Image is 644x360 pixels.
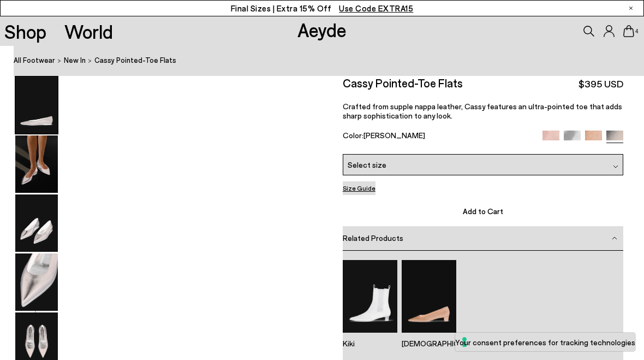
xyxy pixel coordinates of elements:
button: Size Guide [343,181,375,195]
label: Your consent preferences for tracking technologies [455,337,635,348]
span: 4 [634,28,640,34]
span: Select size [348,159,386,170]
p: Crafted from supple nappa leather, Cassy features an ultra-pointed toe that adds sharp sophistica... [343,102,624,120]
img: Cassy Pointed-Toe Flats - Image 2 [15,135,58,193]
img: svg%3E [612,235,617,241]
p: [DEMOGRAPHIC_DATA] [402,339,456,348]
a: World [64,22,113,41]
a: Judi Suede Pointed Pumps [DEMOGRAPHIC_DATA] [402,325,456,348]
span: [PERSON_NAME] [363,131,425,140]
img: svg%3E [613,164,618,169]
p: Final Sizes | Extra 15% Off [231,2,414,15]
img: Kiki Suede Chelsea Boots [343,260,397,333]
h2: Cassy Pointed-Toe Flats [343,76,463,90]
nav: breadcrumb [14,46,644,76]
a: 4 [623,25,634,37]
div: Color: [343,131,534,143]
span: Cassy Pointed-Toe Flats [94,55,176,66]
a: Aeyde [297,18,347,41]
img: Judi Suede Pointed Pumps [402,260,456,333]
span: Add to Cart [463,206,503,216]
span: Related Products [343,233,403,243]
img: Cassy Pointed-Toe Flats - Image 4 [15,253,58,311]
button: Your consent preferences for tracking technologies [455,333,635,351]
a: Shop [4,22,46,41]
a: New In [64,55,86,66]
span: $395 USD [579,77,623,91]
a: Kiki Suede Chelsea Boots Kiki [343,325,397,348]
img: Cassy Pointed-Toe Flats - Image 1 [15,76,58,134]
button: Add to Cart [343,201,624,221]
span: New In [64,56,86,64]
img: Cassy Pointed-Toe Flats - Image 3 [15,194,58,252]
p: Kiki [343,339,397,348]
a: All Footwear [14,55,55,66]
span: Navigate to /collections/ss25-final-sizes [339,3,413,13]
